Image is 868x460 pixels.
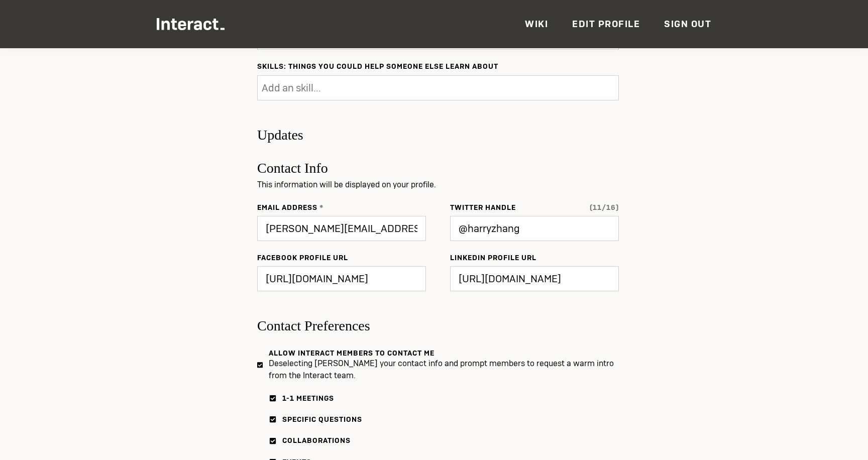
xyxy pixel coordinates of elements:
label: Facebook Profile URL [257,253,426,262]
input: https://www.linkedin.com/in/yourhandle [450,266,619,291]
label: Twitter Handle [450,203,619,212]
p: This information will be displayed on your profile. [257,179,619,191]
span: Specific questions [282,415,362,424]
span: Collaborations [282,436,351,445]
input: Add an skill... [262,78,387,98]
input: @yourhandle [450,216,619,241]
span: ( 11 / 16 ) [590,203,619,212]
label: Email Address [257,203,426,212]
h3: Updates [257,112,619,146]
a: Wiki [525,18,548,30]
h3: Contact Preferences [257,303,619,336]
input: https://www.facebook.com/yourhandle [257,266,426,291]
img: Interact Logo [157,18,225,30]
label: LinkedIn Profile URL [450,253,619,262]
a: Sign Out [664,18,711,30]
label: Skills: Things you could help someone else learn about [257,62,619,71]
span: Allow Interact Members to contact me [269,349,619,358]
span: Deselecting [PERSON_NAME] your contact info and prompt members to request a warm intro from the I... [269,358,614,381]
span: 1-1 meetings [282,394,334,403]
a: Edit Profile [572,18,640,30]
h3: Contact Info [257,146,619,179]
input: you@yourname.com [257,216,426,241]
